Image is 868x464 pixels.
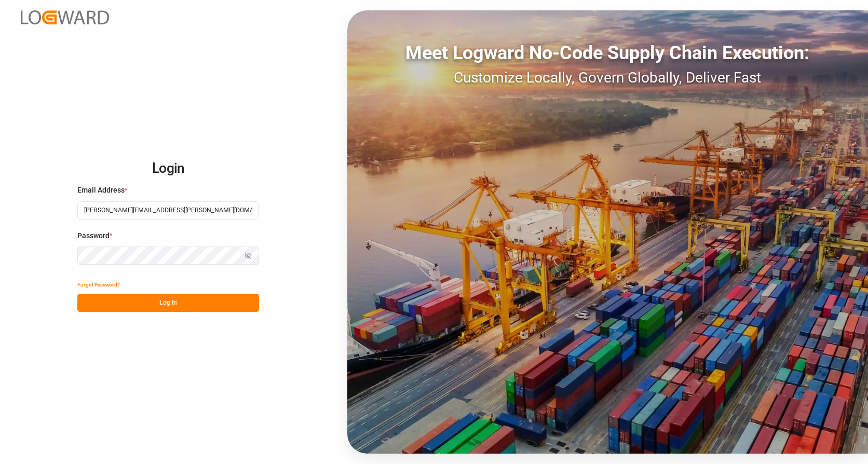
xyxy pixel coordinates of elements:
[77,276,120,294] button: Forgot Password?
[77,294,259,312] button: Log In
[77,201,259,220] input: Enter your email
[347,67,868,89] div: Customize Locally, Govern Globally, Deliver Fast
[21,10,109,24] img: Logward_new_orange.png
[77,185,125,196] span: Email Address
[347,39,868,67] div: Meet Logward No-Code Supply Chain Execution:
[77,152,259,185] h2: Login
[77,230,110,241] span: Password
